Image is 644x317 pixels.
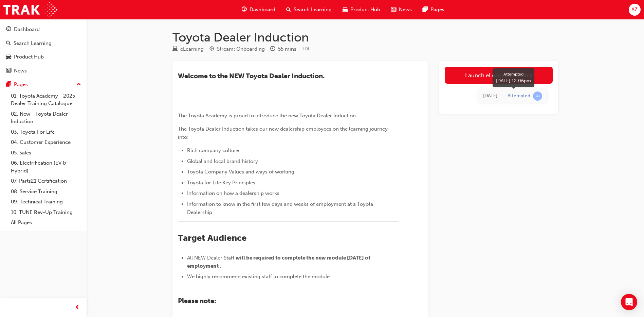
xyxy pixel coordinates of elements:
span: News [399,6,412,14]
span: prev-icon [75,303,80,312]
span: Please note: [178,297,216,305]
span: The Toyota Academy is proud to introduce the new Toyota Dealer Induction. [178,113,357,119]
span: guage-icon [242,5,247,14]
span: pages-icon [423,5,428,14]
span: All NEW Dealer Staff [187,255,234,261]
a: search-iconSearch Learning [281,3,337,17]
div: Pages [14,81,28,88]
span: Pages [430,6,444,14]
span: learningRecordVerb_ATTEMPT-icon [533,91,542,101]
a: car-iconProduct Hub [337,3,386,17]
span: pages-icon [6,82,11,88]
span: target-icon [209,46,214,52]
span: Information on how a dealership works [187,190,279,196]
div: Dashboard [14,26,40,33]
a: guage-iconDashboard [236,3,281,17]
div: News [14,67,27,75]
a: 01. Toyota Academy - 2025 Dealer Training Catalogue [8,91,84,109]
div: Thu Aug 21 2025 12:06:02 GMT+1000 (Australian Eastern Standard Time) [483,92,497,100]
a: news-iconNews [386,3,417,17]
span: ​Welcome to the NEW Toyota Dealer Induction. [178,72,325,80]
span: will be required to complete the new module [DATE] of employment [187,255,371,269]
h1: Toyota Dealer Induction [172,30,558,45]
span: news-icon [391,5,396,14]
a: pages-iconPages [417,3,450,17]
span: Target Audience [178,233,246,243]
span: . [220,263,221,269]
a: 07. Parts21 Certification [8,176,84,186]
a: Product Hub [3,51,84,63]
span: clock-icon [270,46,275,52]
div: Search Learning [14,39,52,47]
span: guage-icon [6,27,11,33]
a: 04. Customer Experience [8,137,84,148]
div: Stream [209,45,265,53]
span: Product Hub [350,6,380,14]
div: Attempted [496,71,531,77]
span: Toyota for Life Key Principles [187,180,255,186]
div: Product Hub [14,53,44,61]
button: DashboardSearch LearningProduct HubNews [3,22,84,78]
span: Learning resource code [302,46,309,52]
a: 05. Sales [8,148,84,158]
div: [DATE] 12:06pm [496,77,531,84]
span: AZ [631,6,638,14]
div: 55 mins [278,45,296,53]
button: Pages [3,78,84,91]
a: 06. Electrification (EV & Hybrid) [8,158,84,176]
img: Trak [3,2,57,17]
a: 09. Technical Training [8,197,84,207]
a: 08. Service Training [8,186,84,197]
a: Dashboard [3,23,84,36]
div: Stream: Onboarding [217,45,265,53]
span: learningResourceType_ELEARNING-icon [172,46,178,52]
a: All Pages [8,217,84,228]
a: 03. Toyota For Life [8,127,84,137]
span: news-icon [6,68,11,74]
span: car-icon [6,54,11,60]
a: 02. New - Toyota Dealer Induction [8,109,84,127]
span: We highly recommend existing staff to complete the module. [187,273,331,280]
span: The Toyota Dealer Induction takes our new dealership employees on the learning journey into: [178,126,389,140]
a: News [3,65,84,77]
span: Information to know in the first few days and weeks of employment at a Toyota Dealership [187,201,374,215]
div: Open Intercom Messenger [621,294,637,310]
span: up-icon [76,80,81,89]
span: Global and local brand history [187,158,258,164]
span: Rich company culture [187,147,239,153]
div: Attempted [508,93,530,99]
button: AZ [629,4,641,16]
span: Dashboard [250,6,275,14]
span: Toyota Company Values and ways of working [187,169,294,175]
div: eLearning [180,45,204,53]
a: Launch eLearning module [445,67,553,84]
a: Search Learning [3,37,84,50]
span: search-icon [286,5,291,14]
div: Duration [270,45,296,53]
span: car-icon [343,5,348,14]
span: Search Learning [294,6,332,14]
a: 10. TUNE Rev-Up Training [8,207,84,218]
span: search-icon [6,40,11,47]
div: Type [172,45,204,53]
